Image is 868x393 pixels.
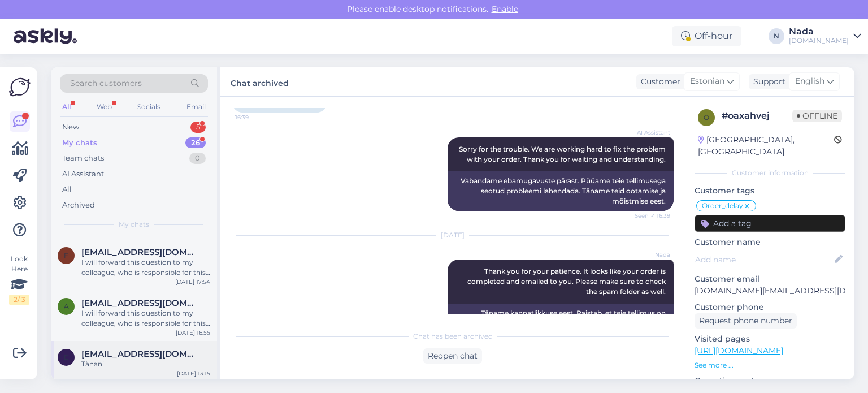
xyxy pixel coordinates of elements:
[695,253,832,266] input: Add name
[64,302,69,310] span: a
[789,27,861,45] a: Nada[DOMAIN_NAME]
[448,171,674,211] div: Vabandame ebamugavuste pärast. Püüame teie tellimusega seotud probleemi lahendada. Täname teid oo...
[702,202,743,209] span: Order_delay
[749,76,785,88] div: Support
[9,295,29,305] div: 2 / 3
[64,251,68,260] span: f
[64,353,68,361] span: e
[177,369,210,378] div: [DATE] 13:15
[448,304,674,343] div: Täname kannatlikkuse eest. Paistab, et teie tellimus on esitatud ja teile e-postiga saadetud. Pal...
[81,298,199,308] span: andrewtatesview1@gmail.com
[467,267,667,296] span: Thank you for your patience. It looks like your order is completed and emailed to you. Please mak...
[690,75,724,88] span: Estonian
[135,100,163,114] div: Socials
[695,346,783,356] a: [URL][DOMAIN_NAME]
[9,76,31,98] img: Askly Logo
[70,77,142,89] span: Search customers
[81,359,210,369] div: Tänan!
[423,348,482,364] div: Reopen chat
[789,36,849,45] div: [DOMAIN_NAME]
[119,219,149,230] span: My chats
[672,26,741,46] div: Off-hour
[231,74,289,89] label: Chat archived
[459,145,667,163] span: Sorry for the trouble. We are working hard to fix the problem with your order. Thank you for wait...
[695,313,797,329] div: Request phone number
[695,360,845,370] p: See more ...
[81,247,199,257] span: finnymoller@gmail.com
[62,184,72,195] div: All
[698,134,834,158] div: [GEOGRAPHIC_DATA], [GEOGRAPHIC_DATA]
[185,137,206,149] div: 26
[695,215,845,232] input: Add a tag
[722,109,792,123] div: # oaxahvej
[184,100,208,114] div: Email
[81,308,210,329] div: I will forward this question to my colleague, who is responsible for this. The reply will be here...
[175,278,210,286] div: [DATE] 17:54
[62,137,97,149] div: My chats
[62,200,95,211] div: Archived
[413,331,493,342] span: Chat has been archived
[81,349,199,359] span: eveveerva@gmail.com
[60,100,73,114] div: All
[695,301,845,313] p: Customer phone
[189,153,206,164] div: 0
[9,254,29,305] div: Look Here
[636,76,680,88] div: Customer
[795,75,824,88] span: English
[488,4,522,14] span: Enable
[628,211,670,220] span: Seen ✓ 16:39
[628,251,670,259] span: Nada
[695,273,845,285] p: Customer email
[94,100,114,114] div: Web
[789,27,849,36] div: Nada
[62,122,79,133] div: New
[792,110,842,122] span: Offline
[190,122,206,133] div: 5
[81,257,210,278] div: I will forward this question to my colleague, who is responsible for this. The reply will be here...
[628,128,670,137] span: AI Assistant
[695,168,845,178] div: Customer information
[704,113,709,122] span: o
[695,236,845,248] p: Customer name
[769,28,784,44] div: N
[695,333,845,345] p: Visited pages
[695,285,845,297] p: [DOMAIN_NAME][EMAIL_ADDRESS][DOMAIN_NAME]
[176,329,210,337] div: [DATE] 16:55
[62,169,104,180] div: AI Assistant
[695,375,845,387] p: Operating system
[235,113,277,122] span: 16:39
[62,153,104,164] div: Team chats
[232,230,674,240] div: [DATE]
[695,185,845,197] p: Customer tags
